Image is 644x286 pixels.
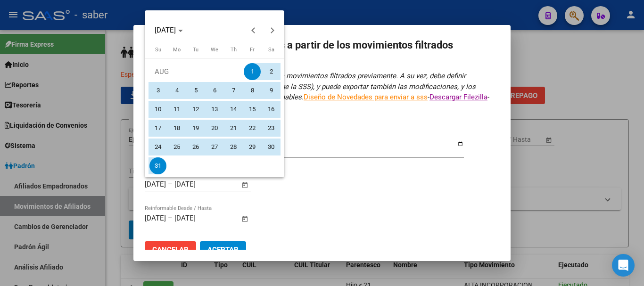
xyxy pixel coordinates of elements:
span: [DATE] [155,26,176,34]
button: August 28, 2025 [224,138,243,156]
span: 30 [263,139,280,155]
span: 2 [263,63,280,80]
span: 26 [187,139,204,155]
span: Fr [250,47,255,53]
span: 12 [187,101,204,118]
span: 27 [206,139,223,155]
button: Next month [263,21,282,40]
button: August 9, 2025 [262,81,281,100]
span: 22 [244,120,261,137]
div: Open Intercom Messenger [612,254,635,277]
button: August 20, 2025 [205,119,224,138]
button: August 12, 2025 [186,100,205,119]
button: August 25, 2025 [167,138,186,156]
span: 19 [187,120,204,137]
button: August 8, 2025 [243,81,262,100]
button: August 26, 2025 [186,138,205,156]
button: August 13, 2025 [205,100,224,119]
button: August 5, 2025 [186,81,205,100]
span: 1 [244,63,261,80]
button: August 29, 2025 [243,138,262,156]
button: August 3, 2025 [149,81,167,100]
span: 16 [263,101,280,118]
button: August 23, 2025 [262,119,281,138]
button: August 27, 2025 [205,138,224,156]
span: 18 [168,120,185,137]
button: August 30, 2025 [262,138,281,156]
span: 14 [225,101,242,118]
span: Th [231,47,237,53]
button: August 24, 2025 [149,138,167,156]
span: 31 [149,157,166,174]
button: August 19, 2025 [186,119,205,138]
span: 7 [225,82,242,99]
span: 5 [187,82,204,99]
span: 17 [149,120,166,137]
span: We [211,47,218,53]
span: 4 [168,82,185,99]
button: August 2, 2025 [262,62,281,81]
span: 15 [244,101,261,118]
span: 20 [206,120,223,137]
button: Previous month [244,21,263,40]
span: 25 [168,139,185,155]
span: 6 [206,82,223,99]
button: August 31, 2025 [149,156,167,175]
span: 9 [263,82,280,99]
button: August 15, 2025 [243,100,262,119]
span: 24 [149,139,166,155]
span: 23 [263,120,280,137]
span: 8 [244,82,261,99]
span: Tu [193,47,198,53]
button: August 21, 2025 [224,119,243,138]
span: 10 [149,101,166,118]
button: August 4, 2025 [167,81,186,100]
span: 28 [225,139,242,155]
button: August 10, 2025 [149,100,167,119]
span: Sa [268,47,274,53]
td: AUG [149,62,243,81]
button: August 22, 2025 [243,119,262,138]
button: August 14, 2025 [224,100,243,119]
button: August 1, 2025 [243,62,262,81]
button: August 18, 2025 [167,119,186,138]
span: Su [155,47,161,53]
span: 11 [168,101,185,118]
span: 13 [206,101,223,118]
span: 21 [225,120,242,137]
button: August 7, 2025 [224,81,243,100]
span: 3 [149,82,166,99]
span: Mo [173,47,181,53]
button: August 16, 2025 [262,100,281,119]
button: August 17, 2025 [149,119,167,138]
button: August 11, 2025 [167,100,186,119]
span: 29 [244,139,261,155]
button: August 6, 2025 [205,81,224,100]
button: Choose month and year [151,22,187,39]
